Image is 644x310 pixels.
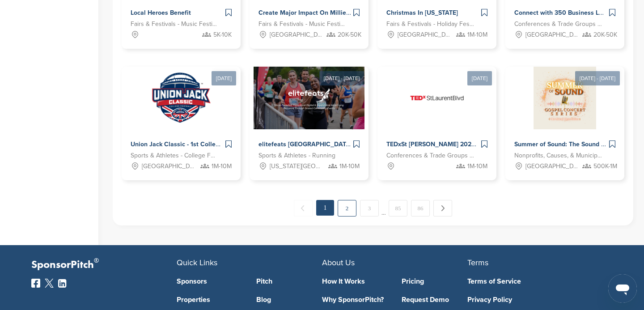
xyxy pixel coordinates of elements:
a: 85 [389,200,407,217]
span: 20K-50K [338,30,361,40]
span: 1M-10M [212,161,232,171]
a: Privacy Policy [467,296,599,303]
iframe: Botón para iniciar la ventana de mensajería [608,274,637,303]
span: [US_STATE][GEOGRAPHIC_DATA], [GEOGRAPHIC_DATA] [270,161,324,171]
span: Fairs & Festivals - Music Festival [258,19,346,29]
a: Properties [177,296,243,303]
a: 3 [360,200,379,217]
a: Request Demo [402,296,468,303]
a: Why SponsorPitch? [322,296,388,303]
span: Sports & Athletes - Running [258,151,335,161]
span: 1M-10M [467,30,487,40]
span: Quick Links [177,258,217,268]
a: Sponsors [177,278,243,285]
img: Sponsorpitch & [150,67,212,129]
a: Pitch [256,278,322,285]
span: ← Previous [294,200,313,217]
img: Sponsorpitch & [534,67,596,129]
span: 5K-10K [213,30,232,40]
span: 1M-10M [467,161,487,171]
span: 1M-10M [339,161,360,171]
div: [DATE] [212,71,236,85]
span: [GEOGRAPHIC_DATA] [525,30,580,40]
span: Union Jack Classic - 1st College Football Game at [GEOGRAPHIC_DATA] [131,140,340,148]
em: 1 [316,200,334,216]
span: Christmas In [US_STATE] [386,9,458,17]
span: Fairs & Festivals - Music Festival [131,19,218,29]
a: [DATE] Sponsorpitch & Union Jack Classic - 1st College Football Game at [GEOGRAPHIC_DATA] Sports ... [122,52,241,180]
span: elitefeats [GEOGRAPHIC_DATA], [GEOGRAPHIC_DATA] and Northeast Events [258,140,483,148]
div: [DATE] - [DATE] [575,71,620,85]
span: Create Major Impact On Millienials and Genz With Dreamscape Music Festival [258,9,486,17]
img: Sponsorpitch & [254,67,365,129]
a: Terms of Service [467,278,599,285]
span: Local Heroes Benefit [131,9,191,17]
span: Sports & Athletes - College Football Bowl Games [131,151,218,161]
span: [GEOGRAPHIC_DATA] [142,161,196,171]
span: 500K-1M [593,161,617,171]
span: Conferences & Trade Groups - Entertainment [386,151,474,161]
span: [GEOGRAPHIC_DATA], [GEOGRAPHIC_DATA] [525,161,580,171]
a: 2 [338,200,356,217]
span: About Us [322,258,355,268]
a: Pricing [402,278,468,285]
span: Terms [467,258,488,268]
span: [GEOGRAPHIC_DATA], [GEOGRAPHIC_DATA] [270,30,324,40]
span: 20K-50K [593,30,617,40]
div: [DATE] - [DATE] [319,71,364,85]
img: Twitter [45,279,54,288]
a: Blog [256,296,322,303]
div: [DATE] [467,71,492,85]
span: Summer of Sound: The Sound That Unites [514,140,635,148]
a: Next → [433,200,452,217]
a: [DATE] - [DATE] Sponsorpitch & elitefeats [GEOGRAPHIC_DATA], [GEOGRAPHIC_DATA] and Northeast Even... [250,52,369,180]
span: Fairs & Festivals - Holiday Festival [386,19,474,29]
a: [DATE] Sponsorpitch & TEDxSt [PERSON_NAME] 2026 ([GEOGRAPHIC_DATA], [GEOGRAPHIC_DATA]) – Let’s Cr... [377,52,496,180]
span: Conferences & Trade Groups - Technology [514,19,602,29]
span: ® [94,255,99,266]
span: Nonprofits, Causes, & Municipalities - Homelessness [514,151,602,161]
a: How It Works [322,278,388,285]
img: Facebook [31,279,40,288]
span: … [381,200,386,216]
a: [DATE] - [DATE] Sponsorpitch & Summer of Sound: The Sound That Unites Nonprofits, Causes, & Munic... [505,52,624,180]
span: [GEOGRAPHIC_DATA], [GEOGRAPHIC_DATA] [398,30,452,40]
p: SponsorPitch [31,259,177,272]
a: 86 [411,200,430,217]
img: Sponsorpitch & [406,67,468,129]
